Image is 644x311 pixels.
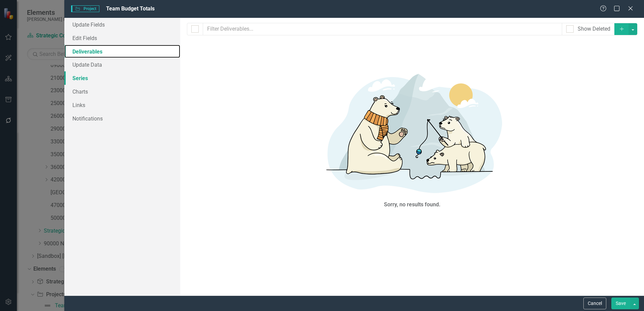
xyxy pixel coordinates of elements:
[578,25,610,33] div: Show Deleted
[384,201,441,209] div: Sorry, no results found.
[203,23,562,35] input: Filter Deliverables...
[64,58,180,71] a: Update Data
[311,65,513,199] img: No results found
[583,298,606,309] button: Cancel
[611,298,630,309] button: Save
[64,98,180,112] a: Links
[64,45,180,58] a: Deliverables
[106,5,155,12] span: Team Budget Totals
[64,71,180,85] a: Series
[64,18,180,31] a: Update Fields
[64,85,180,98] a: Charts
[64,112,180,125] a: Notifications
[71,5,99,12] span: Project
[64,31,180,45] a: Edit Fields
